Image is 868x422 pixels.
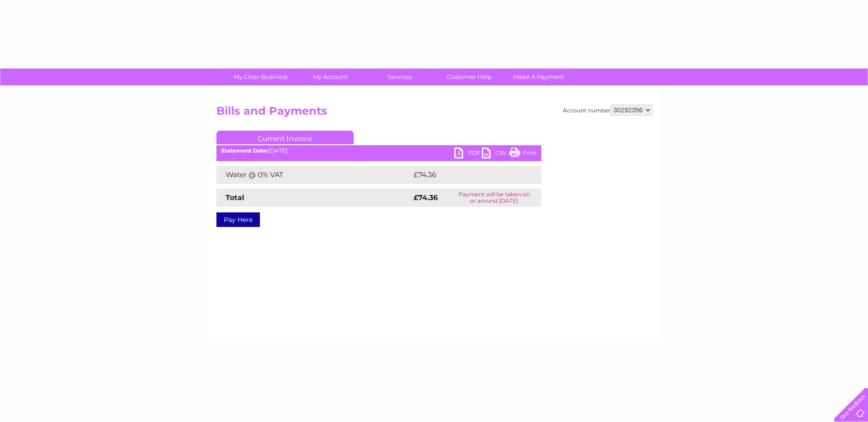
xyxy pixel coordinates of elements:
a: Make A Payment [501,69,577,85]
a: Current Invoice [216,131,354,144]
td: £74.36 [411,166,523,184]
a: My Clear Business [223,69,298,85]
strong: £74.36 [414,193,438,202]
a: Print [509,148,537,161]
td: Water @ 0% VAT [216,166,411,184]
a: PDF [454,148,482,161]
td: Payment will be taken on or around [DATE] [447,189,541,207]
h2: Bills and Payments [216,105,652,122]
a: Pay Here [216,212,260,227]
b: Statement Date: [221,147,268,154]
a: My Account [292,69,368,85]
div: [DATE] [216,148,541,154]
a: CSV [482,148,509,161]
strong: Total [226,193,244,202]
div: Account number [563,105,652,116]
a: Services [362,69,437,85]
a: Customer Help [431,69,507,85]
